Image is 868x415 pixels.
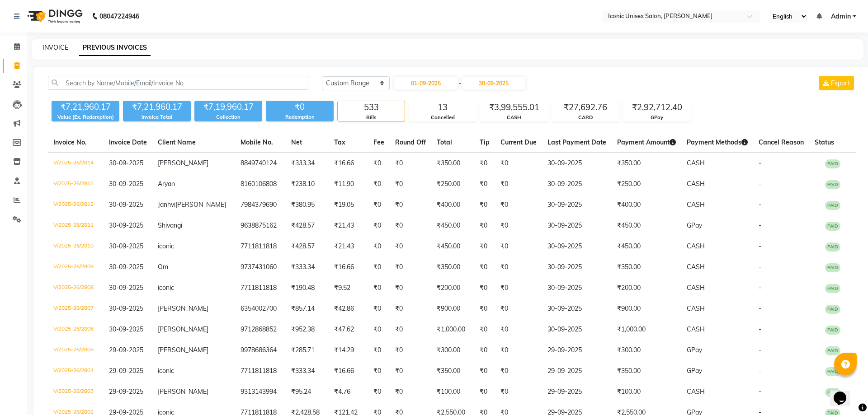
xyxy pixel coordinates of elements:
[48,298,104,319] td: V/2025-26/2807
[48,340,104,361] td: V/2025-26/2805
[48,76,308,90] input: Search by Name/Mobile/Email/Invoice No
[495,278,542,298] td: ₹0
[759,263,761,271] span: -
[109,284,143,292] span: 30-09-2025
[329,361,368,382] td: ₹16.66
[158,284,174,292] span: iconic
[123,101,191,113] div: ₹7,21,960.17
[235,361,286,382] td: 7711811818
[158,325,208,333] span: [PERSON_NAME]
[235,382,286,402] td: 9313143994
[390,319,431,340] td: ₹0
[623,101,690,114] div: ₹2,92,712.40
[759,367,761,375] span: -
[158,201,175,209] span: Janhvi
[109,304,143,312] span: 30-09-2025
[158,221,182,229] span: Shivangi
[474,195,495,215] td: ₹0
[48,257,104,278] td: V/2025-26/2809
[759,159,761,167] span: -
[329,215,368,236] td: ₹21.43
[542,215,612,236] td: 30-09-2025
[612,257,681,278] td: ₹350.00
[431,257,474,278] td: ₹350.00
[612,382,681,402] td: ₹100.00
[542,382,612,402] td: 29-09-2025
[368,153,390,174] td: ₹0
[542,257,612,278] td: 30-09-2025
[329,278,368,298] td: ₹9.52
[542,319,612,340] td: 30-09-2025
[368,340,390,361] td: ₹0
[390,340,431,361] td: ₹0
[42,43,68,51] a: INVOICE
[552,114,619,121] div: CARD
[759,138,804,146] span: Cancel Reason
[390,195,431,215] td: ₹0
[79,40,151,56] a: PREVIOUS INVOICES
[368,195,390,215] td: ₹0
[329,257,368,278] td: ₹16.66
[542,174,612,195] td: 30-09-2025
[542,278,612,298] td: 30-09-2025
[474,215,495,236] td: ₹0
[329,195,368,215] td: ₹19.05
[109,346,143,354] span: 29-09-2025
[815,138,834,146] span: Status
[759,346,761,354] span: -
[480,138,490,146] span: Tip
[612,195,681,215] td: ₹400.00
[612,236,681,257] td: ₹450.00
[286,215,329,236] td: ₹428.57
[329,340,368,361] td: ₹14.29
[266,113,334,121] div: Redemption
[109,325,143,333] span: 30-09-2025
[495,340,542,361] td: ₹0
[687,346,702,354] span: GPay
[235,215,286,236] td: 9638875162
[687,242,705,250] span: CASH
[286,236,329,257] td: ₹428.57
[235,278,286,298] td: 7711811818
[825,284,840,293] span: PAID
[390,382,431,402] td: ₹0
[474,319,495,340] td: ₹0
[286,257,329,278] td: ₹333.34
[474,340,495,361] td: ₹0
[368,382,390,402] td: ₹0
[825,367,840,376] span: PAID
[825,388,840,397] span: PAID
[48,361,104,382] td: V/2025-26/2804
[759,180,761,188] span: -
[109,221,143,229] span: 30-09-2025
[612,153,681,174] td: ₹350.00
[109,242,143,250] span: 30-09-2025
[109,263,143,271] span: 30-09-2025
[394,77,458,89] input: Start Date
[474,236,495,257] td: ₹0
[612,174,681,195] td: ₹250.00
[462,77,525,89] input: End Date
[48,215,104,236] td: V/2025-26/2811
[235,319,286,340] td: 9712868852
[687,263,705,271] span: CASH
[474,382,495,402] td: ₹0
[825,242,840,252] span: PAID
[368,174,390,195] td: ₹0
[831,79,850,87] span: Export
[759,284,761,292] span: -
[431,382,474,402] td: ₹100.00
[458,79,461,88] span: -
[48,174,104,195] td: V/2025-26/2813
[759,242,761,250] span: -
[431,361,474,382] td: ₹350.00
[109,367,143,375] span: 29-09-2025
[687,387,705,396] span: CASH
[235,257,286,278] td: 9737431060
[235,153,286,174] td: 8849740124
[687,180,705,188] span: CASH
[329,236,368,257] td: ₹21.43
[481,114,547,121] div: CASH
[390,278,431,298] td: ₹0
[495,215,542,236] td: ₹0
